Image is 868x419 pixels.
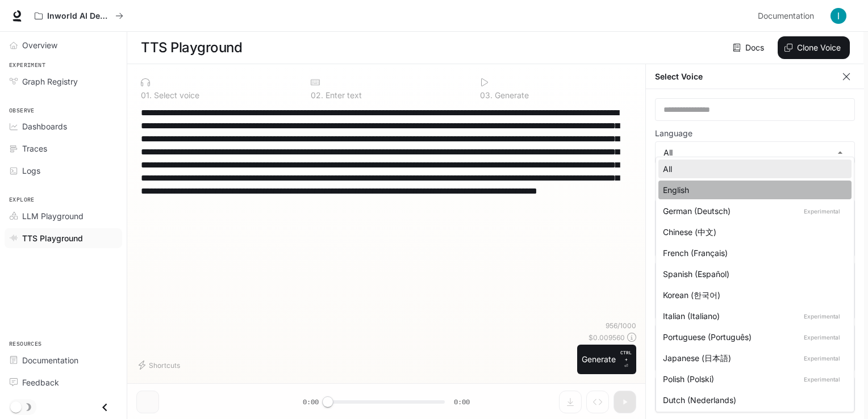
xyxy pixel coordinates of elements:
p: Experimental [802,332,842,342]
div: Italian (Italiano) [663,310,842,322]
div: German (Deutsch) [663,205,842,217]
div: Korean (한국어) [663,289,842,301]
p: Experimental [802,353,842,363]
p: Experimental [802,311,842,321]
div: Portuguese (Português) [663,331,842,343]
p: Experimental [802,206,842,216]
div: French (Français) [663,247,842,259]
div: English [663,184,842,196]
p: Experimental [802,374,842,384]
div: Polish (Polski) [663,373,842,385]
div: All [663,163,842,175]
div: Japanese (日本語) [663,352,842,364]
div: Chinese (中文) [663,226,842,238]
div: Dutch (Nederlands) [663,394,842,406]
div: Spanish (Español) [663,268,842,280]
